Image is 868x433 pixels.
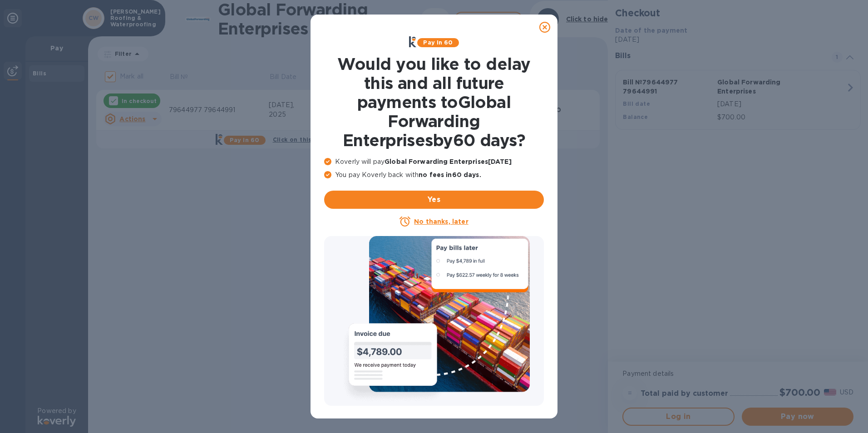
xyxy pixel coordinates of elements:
p: You pay Koverly back with [324,170,544,180]
b: Global Forwarding Enterprises [DATE] [385,158,512,165]
b: no fees in 60 days . [419,171,481,178]
button: Yes [324,191,544,209]
u: No thanks, later [414,218,468,225]
p: Koverly will pay [324,157,544,167]
span: Yes [331,194,537,205]
h1: Would you like to delay this and all future payments to Global Forwarding Enterprises by 60 days ? [324,54,544,150]
b: Pay in 60 [423,39,453,46]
